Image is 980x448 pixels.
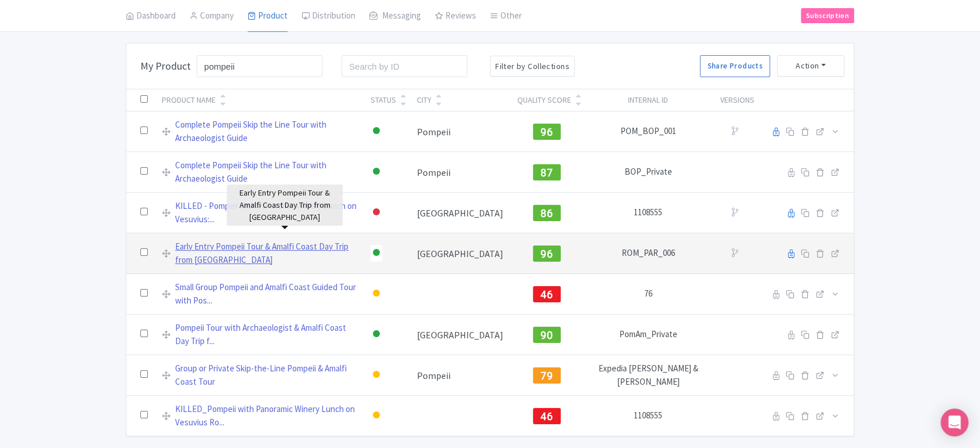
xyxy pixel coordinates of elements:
td: Pompeii [410,152,510,193]
td: Pompeii [410,355,510,396]
button: Action [777,55,844,77]
a: Complete Pompeii Skip the Line Tour with Archaeologist Guide [175,118,357,144]
div: Quality Score [517,94,571,106]
a: Complete Pompeii Skip the Line Tour with Archaeologist Guide [175,159,357,185]
a: Early Entry Pompeii Tour & Amalfi Coast Day Trip from [GEOGRAPHIC_DATA] [175,240,357,266]
a: 96 [533,246,561,258]
a: Group or Private Skip-the-Line Pompeii & Amalfi Coast Tour [175,362,357,388]
a: 90 [533,327,561,339]
td: [GEOGRAPHIC_DATA] [410,315,510,355]
div: Early Entry Pompeii Tour & Amalfi Coast Day Trip from [GEOGRAPHIC_DATA] [227,185,343,226]
div: Building [371,407,382,424]
span: 46 [540,410,553,422]
a: 46 [533,287,561,298]
button: Filter by Collections [490,56,575,77]
a: Share Products [700,55,770,77]
div: Active [371,245,382,262]
td: 1108555 [583,193,713,233]
td: [GEOGRAPHIC_DATA] [410,233,510,274]
th: Internal ID [583,89,713,111]
div: City [417,94,431,106]
a: 79 [533,368,561,380]
td: PomAm_Private [583,315,713,355]
a: 86 [533,205,561,217]
span: 46 [540,288,553,301]
td: [GEOGRAPHIC_DATA] [410,193,510,233]
th: Versions [713,89,761,111]
div: Building [371,367,382,384]
span: 90 [540,329,553,341]
a: Small Group Pompeii and Amalfi Coast Guided Tour with Pos... [175,281,357,307]
td: BOP_Private [583,152,713,193]
div: Active [371,123,382,140]
span: 79 [540,370,553,382]
span: 86 [540,207,553,219]
div: Active [371,326,382,343]
a: KILLED_Pompeii with Panoramic Winery Lunch on Vesuvius Ro... [175,403,357,429]
td: ROM_PAR_006 [583,233,713,274]
td: POM_BOP_001 [583,111,713,152]
span: 96 [540,126,553,138]
div: Inactive [371,204,382,221]
td: 76 [583,274,713,315]
div: Open Intercom Messenger [941,409,968,436]
a: KILLED - Pompeii with Panoramic Winery Lunch on Vesuvius:... [175,200,357,226]
td: 1108555 [583,396,713,436]
input: Search by ID [342,55,467,77]
td: Expedia [PERSON_NAME] & [PERSON_NAME] [583,355,713,396]
a: 46 [533,409,561,420]
td: Pompeii [410,111,510,152]
a: 87 [533,165,561,176]
input: Search / Filter [197,55,322,77]
div: Product Name [162,94,216,106]
div: Building [371,286,382,302]
a: 96 [533,124,561,136]
div: Status [371,94,396,106]
a: Pompeii Tour with Archaeologist & Amalfi Coast Day Trip f... [175,321,357,348]
span: 87 [540,167,553,179]
div: Active [371,164,382,180]
span: 96 [540,248,553,260]
a: Subscription [801,8,854,23]
h3: My Product [140,60,191,73]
